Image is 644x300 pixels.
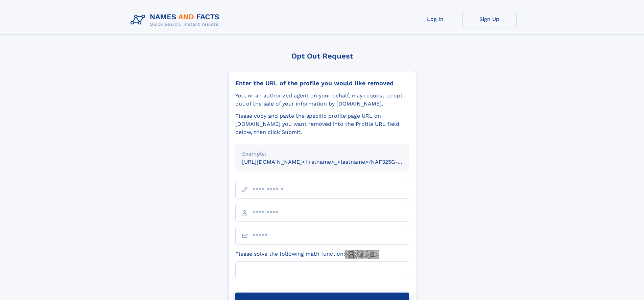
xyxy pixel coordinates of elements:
[235,79,409,87] div: Enter the URL of the profile you would like removed
[242,159,422,165] small: [URL][DOMAIN_NAME]<firstname>_<lastname>/NAF325G-xxxxxxxx
[242,150,402,158] div: Example:
[128,11,225,29] img: Logo Names and Facts
[235,250,379,259] label: Please solve the following math function:
[408,11,462,27] a: Log In
[235,92,409,108] div: You, or an authorized agent on your behalf, may request to opt-out of the sale of your informatio...
[235,112,409,136] div: Please copy and paste the specific profile page URL on [DOMAIN_NAME] you want removed into the Pr...
[228,52,416,60] div: Opt Out Request
[462,11,517,27] a: Sign Up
